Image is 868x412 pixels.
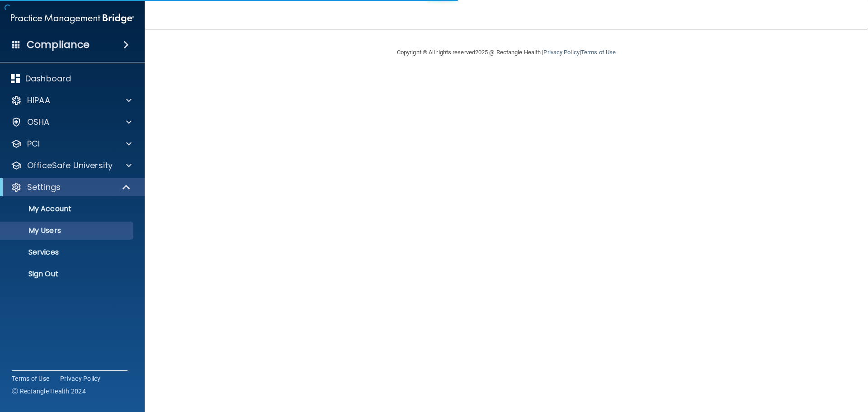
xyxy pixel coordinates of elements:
img: PMB logo [11,9,134,28]
a: PCI [11,138,132,149]
a: OfficeSafe University [11,160,132,171]
a: HIPAA [11,95,132,106]
p: My Users [6,226,129,235]
a: Dashboard [11,73,132,84]
p: Settings [27,182,61,193]
p: My Account [6,204,129,213]
a: Privacy Policy [543,49,579,56]
a: Terms of Use [12,374,49,383]
a: OSHA [11,117,132,128]
a: Settings [11,182,131,193]
p: HIPAA [27,95,50,106]
h4: Compliance [27,38,90,51]
div: Copyright © All rights reserved 2025 @ Rectangle Health | | [341,38,671,67]
a: Privacy Policy [60,374,101,383]
p: Sign Out [6,270,129,279]
p: OSHA [27,117,50,128]
p: Dashboard [25,73,71,84]
a: Terms of Use [581,49,616,56]
img: dashboard.aa5b2476.svg [11,74,20,83]
p: OfficeSafe University [27,160,113,171]
p: Services [6,248,129,257]
p: PCI [27,138,40,149]
span: Ⓒ Rectangle Health 2024 [12,387,86,396]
